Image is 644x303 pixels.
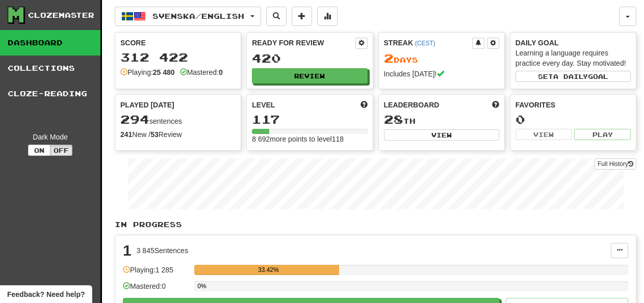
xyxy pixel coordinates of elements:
span: a daily [553,73,588,80]
div: 3 845 Sentences [137,245,188,256]
strong: 241 [120,130,132,139]
span: Score more points to level up [360,100,368,110]
strong: 0 [219,68,223,76]
div: Mastered: 0 [123,281,189,298]
button: Add sentence to collection [292,7,312,26]
div: 1 [123,243,132,258]
strong: 25 480 [153,68,175,76]
button: More stats [317,7,338,26]
span: Svenska / English [152,12,244,20]
div: Includes [DATE]! [384,69,499,79]
div: th [384,113,499,126]
a: Full History [595,158,636,170]
div: 420 [252,52,367,65]
button: Review [252,68,367,84]
div: Learning a language requires practice every day. Stay motivated! [516,48,631,68]
span: Leaderboard [384,100,440,110]
div: Ready for Review [252,38,355,48]
div: New / Review [120,129,236,140]
div: sentences [120,113,236,126]
span: 294 [120,112,149,126]
button: Play [574,129,631,140]
div: Playing: 1 285 [123,265,189,282]
div: Day s [384,52,499,65]
span: Played [DATE] [120,100,174,110]
button: View [384,129,499,141]
div: Playing: [120,67,175,77]
span: 2 [384,51,394,65]
div: 33.42% [197,265,339,275]
button: On [28,145,50,156]
p: In Progress [115,219,636,230]
button: Off [50,145,72,156]
div: Daily Goal [516,38,631,48]
div: Streak [384,38,472,48]
div: 0 [516,113,631,126]
a: (CEST) [415,40,435,47]
div: Mastered: [180,67,223,77]
span: Level [252,100,275,110]
button: Seta dailygoal [516,71,631,82]
span: 28 [384,112,403,126]
button: Svenska/English [115,7,261,26]
div: Dark Mode [8,132,93,142]
div: 117 [252,113,367,126]
div: 8 692 more points to level 118 [252,134,367,144]
span: This week in points, UTC [492,100,499,110]
button: Search sentences [266,7,287,26]
div: 312 422 [120,51,236,64]
div: Score [120,38,236,48]
strong: 53 [150,130,159,139]
div: Favorites [516,100,631,110]
button: View [516,129,572,140]
span: Open feedback widget [7,289,85,299]
div: Clozemaster [28,10,94,20]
